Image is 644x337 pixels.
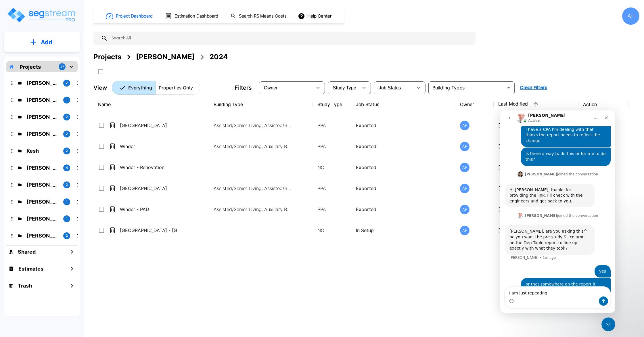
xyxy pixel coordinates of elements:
p: 2 [66,182,68,187]
p: PPA [317,206,347,213]
p: Properties Only [159,84,193,91]
div: AF [460,142,469,151]
p: View [93,83,107,92]
h1: Estimates [18,265,43,273]
p: Kesh [26,147,59,155]
th: Name [93,94,209,115]
p: [DATE] 02:56 pm [498,164,574,171]
p: Add [41,38,52,47]
p: 47 [60,64,64,69]
th: Job Status [351,94,455,115]
p: 2 [66,148,68,153]
th: Last Modified [494,94,578,115]
p: Winder - PAD [120,206,177,213]
iframe: Intercom live chat [500,110,615,313]
div: AF [460,205,469,214]
div: AF [460,184,469,193]
p: NC [317,227,347,234]
p: Assisted/Senior Living, Auxiliary Building, Assisted/Senior Living Site [214,143,291,150]
button: Add [4,34,80,51]
button: SelectAll [95,66,106,77]
p: 2 [66,114,68,119]
h1: Search RS Means Costs [239,13,287,20]
div: Select [329,80,358,96]
span: Study Type [333,85,356,90]
p: In Setup [356,227,451,234]
th: Action [578,94,628,115]
button: Clear Filters [517,82,550,93]
button: Help Center [297,11,334,22]
button: Project Dashboard [103,10,156,22]
h1: Shared [18,248,36,256]
p: Projects [20,63,41,71]
p: Everything [128,84,152,91]
button: Everything [112,81,156,95]
h1: Trash [18,282,32,290]
p: Exported [356,122,451,129]
div: Select [375,80,413,96]
p: Michael Heinemann [26,198,59,206]
button: Search RS Means Costs [228,11,290,22]
p: Assisted/Senior Living, Assisted/Senior Living Site [214,185,291,192]
p: NC [317,164,347,171]
div: AF [622,7,639,25]
th: Owner [455,94,494,115]
th: Building Type [209,94,313,115]
iframe: Intercom live chat [601,317,615,331]
button: Estimation Dashboard [163,10,221,22]
p: Barry Donath [26,79,59,87]
p: [GEOGRAPHIC_DATA] [120,185,177,192]
p: [GEOGRAPHIC_DATA] [120,122,177,129]
p: [DATE] 12:34 pm [498,143,574,150]
p: Jay Hershowitz [26,113,59,121]
p: 2 [66,233,68,238]
div: [PERSON_NAME] [136,52,195,62]
p: [DATE] 02:20 pm [498,122,574,129]
p: 1 [66,199,68,204]
p: PPA [317,143,347,150]
p: Isaak Markovitz [26,96,59,104]
p: 4 [66,165,68,170]
p: Assisted/Senior Living, Assisted/Senior Living Site [214,122,291,129]
div: Select [260,80,312,96]
p: Exported [356,206,451,213]
button: Properties Only [155,81,200,95]
p: Josh Strum [26,164,59,172]
div: AF [460,226,469,235]
div: 2024 [210,52,228,62]
p: Asher Silverberg [26,215,59,223]
span: Job Status [379,85,401,90]
p: [DATE] 12:31 pm [498,227,574,234]
p: Knoble [26,232,59,240]
p: [DATE] 10:33 am [498,185,574,192]
button: Open [505,84,513,92]
p: 1 [66,97,68,102]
